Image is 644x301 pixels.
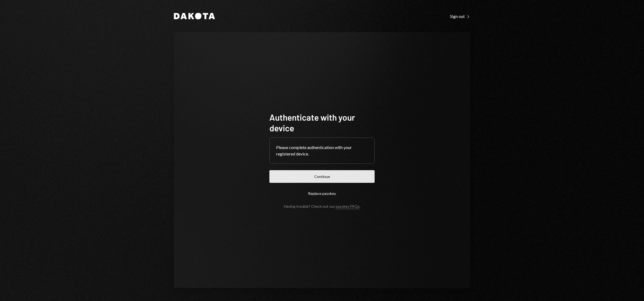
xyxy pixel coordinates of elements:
[269,187,375,200] button: Replace passkey
[450,14,470,19] div: Sign out
[284,204,360,209] div: Having trouble? Check out our .
[450,13,470,19] a: Sign out
[269,170,375,183] button: Continue
[336,204,360,209] a: passkey FAQs
[269,112,375,133] h1: Authenticate with your device
[276,144,368,157] div: Please complete authentication with your registered device.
